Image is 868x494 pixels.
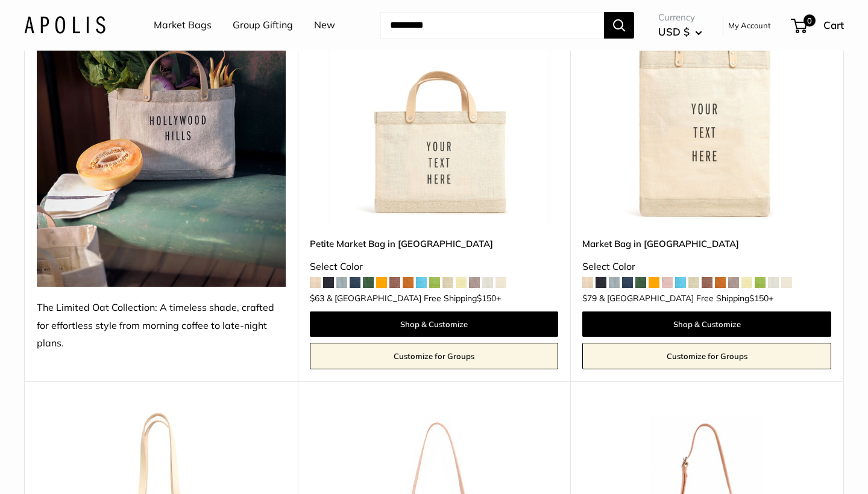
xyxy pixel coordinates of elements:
[599,294,773,302] span: & [GEOGRAPHIC_DATA] Free Shipping +
[310,311,559,337] a: Shop & Customize
[604,12,634,39] button: Search
[327,294,501,302] span: & [GEOGRAPHIC_DATA] Free Shipping +
[380,12,604,39] input: Search...
[24,16,105,34] img: Apolis
[582,237,831,251] a: Market Bag in [GEOGRAPHIC_DATA]
[314,16,335,34] a: New
[310,293,324,304] span: $63
[728,18,771,33] a: My Account
[582,343,831,369] a: Customize for Groups
[37,299,286,353] div: The Limited Oat Collection: A timeless shade, crafted for effortless style from morning coffee to...
[310,343,559,369] a: Customize for Groups
[658,25,690,38] span: USD $
[582,293,597,304] span: $79
[749,293,769,304] span: $150
[582,311,831,337] a: Shop & Customize
[658,9,702,26] span: Currency
[792,16,844,35] a: 0 Cart
[310,258,559,276] div: Select Color
[233,16,293,34] a: Group Gifting
[804,14,816,27] span: 0
[310,237,559,251] a: Petite Market Bag in [GEOGRAPHIC_DATA]
[658,22,702,42] button: USD $
[477,293,496,304] span: $150
[154,16,212,34] a: Market Bags
[823,19,844,31] span: Cart
[582,258,831,276] div: Select Color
